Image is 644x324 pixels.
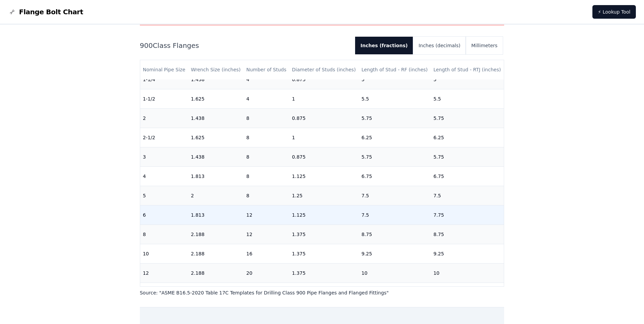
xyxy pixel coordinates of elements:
td: 1.25 [289,186,359,205]
td: 1.375 [289,244,359,263]
td: 3 [140,147,188,166]
td: 6 [140,205,188,224]
td: 10 [359,263,431,283]
td: 7.5 [431,186,504,205]
td: 8 [243,108,289,128]
td: 2.188 [188,224,243,244]
td: 1.375 [289,263,359,283]
td: 1.438 [188,108,243,128]
td: 1.5 [289,283,359,302]
td: 1-1/2 [140,89,188,108]
td: 2.188 [188,244,243,263]
td: 8 [243,128,289,147]
td: 0.875 [289,108,359,128]
img: Flange Bolt Chart Logo [8,8,16,16]
h2: 900 Class Flanges [140,41,350,50]
td: 1 [289,128,359,147]
td: 5.75 [431,108,504,128]
td: 5.75 [431,147,504,166]
th: Nominal Pipe Size [140,60,188,79]
td: 5 [140,186,188,205]
td: 1.813 [188,166,243,186]
button: Millimeters [466,37,503,54]
td: 1.125 [289,205,359,224]
td: 10 [140,244,188,263]
td: 20 [243,263,289,283]
td: 12 [243,205,289,224]
td: 7.5 [359,186,431,205]
td: 12 [243,224,289,244]
td: 7.5 [359,205,431,224]
td: 2 [188,186,243,205]
td: 1.125 [289,166,359,186]
td: 2 [140,108,188,128]
td: 9.25 [359,244,431,263]
td: 4 [140,166,188,186]
td: 2-1/2 [140,128,188,147]
td: 8.75 [359,224,431,244]
td: 8 [243,147,289,166]
td: 9.25 [431,244,504,263]
td: 12 [140,263,188,283]
th: Length of Stud - RF (inches) [359,60,431,79]
td: 16 [243,244,289,263]
td: 1.438 [188,147,243,166]
a: ⚡ Lookup Tool [592,5,636,19]
td: 4 [243,89,289,108]
td: 1.625 [188,128,243,147]
td: 0.875 [289,147,359,166]
td: 14 [140,283,188,302]
button: Inches (fractions) [355,37,413,54]
span: Flange Bolt Chart [19,7,83,17]
td: 1 [289,89,359,108]
td: 1.813 [188,205,243,224]
td: 10.75 [359,283,431,302]
td: 1.375 [289,224,359,244]
td: 8 [243,166,289,186]
td: 2.375 [188,283,243,302]
td: 5.5 [431,89,504,108]
td: 8 [140,224,188,244]
p: Source: " ASME B16.5-2020 Table 17C Templates for Drilling Class 900 Pipe Flanges and Flanged Fit... [140,289,504,296]
td: 10 [431,263,504,283]
td: 8.75 [431,224,504,244]
td: 6.25 [431,128,504,147]
a: Flange Bolt Chart LogoFlange Bolt Chart [8,7,83,17]
th: Length of Stud - RTJ (inches) [431,60,504,79]
td: 5.5 [359,89,431,108]
button: Inches (decimals) [413,37,466,54]
td: 20 [243,283,289,302]
td: 5.75 [359,108,431,128]
td: 6.75 [359,166,431,186]
td: 6.25 [359,128,431,147]
th: Diameter of Studs (inches) [289,60,359,79]
td: 1.625 [188,89,243,108]
td: 2.188 [188,263,243,283]
td: 5.75 [359,147,431,166]
td: 7.75 [431,205,504,224]
th: Number of Studs [243,60,289,79]
td: 8 [243,186,289,205]
th: Wrench Size (inches) [188,60,243,79]
td: 11 [431,283,504,302]
td: 6.75 [431,166,504,186]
